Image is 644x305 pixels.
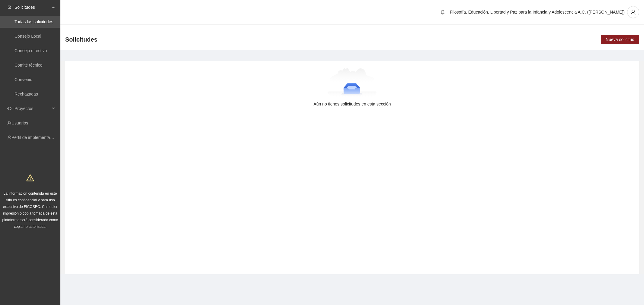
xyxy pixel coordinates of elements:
[14,77,32,82] a: Convenio
[14,92,38,96] a: Rechazadas
[65,35,98,44] span: Solicitudes
[14,34,41,39] a: Consejo Local
[7,5,11,9] span: inbox
[627,9,639,15] span: user
[7,106,11,111] span: eye
[2,191,58,229] span: La información contenida en este sitio es confidencial y para uso exclusivo de FICOSEC. Cualquier...
[14,102,50,115] span: Proyectos
[11,135,59,140] a: Perfil de implementadora
[438,10,447,14] span: bell
[75,101,630,107] div: Aún no tienes solicitudes en esta sección
[11,121,28,125] a: Usuarios
[438,7,447,17] button: bell
[328,68,377,98] img: Aún no tienes solicitudes en esta sección
[14,63,43,68] a: Comité técnico
[14,1,50,13] span: Solicitudes
[450,10,625,14] span: Filosofía, Educación, Libertad y Paz para la Infancia y Adolescencia A.C. ([PERSON_NAME])
[14,19,53,24] a: Todas las solicitudes
[26,174,34,182] span: warning
[601,35,639,44] button: Nueva solicitud
[627,6,639,18] button: user
[606,36,634,43] span: Nueva solicitud
[14,48,47,53] a: Consejo directivo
